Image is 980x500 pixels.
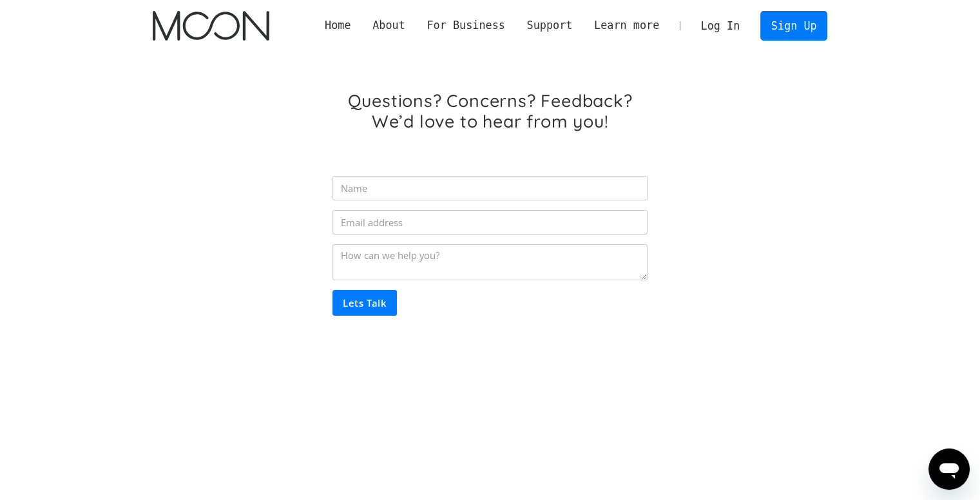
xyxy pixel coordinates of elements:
div: About [372,17,405,34]
a: home [153,11,269,41]
div: Support [516,17,583,34]
form: Email Form [332,167,647,316]
div: Learn more [583,17,670,34]
div: About [361,17,416,34]
div: Support [526,17,572,34]
h1: Questions? Concerns? Feedback? We’d love to hear from you! [332,90,647,131]
input: Email address [332,210,647,235]
input: Lets Talk [332,290,397,316]
div: For Business [416,17,516,34]
div: For Business [427,17,504,34]
a: Sign Up [760,11,827,40]
input: Name [332,176,647,200]
img: Moon Logo [153,11,269,41]
iframe: Button to launch messaging window [928,448,970,490]
div: Learn more [594,17,659,34]
a: Home [314,17,361,34]
a: Log In [690,12,751,40]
